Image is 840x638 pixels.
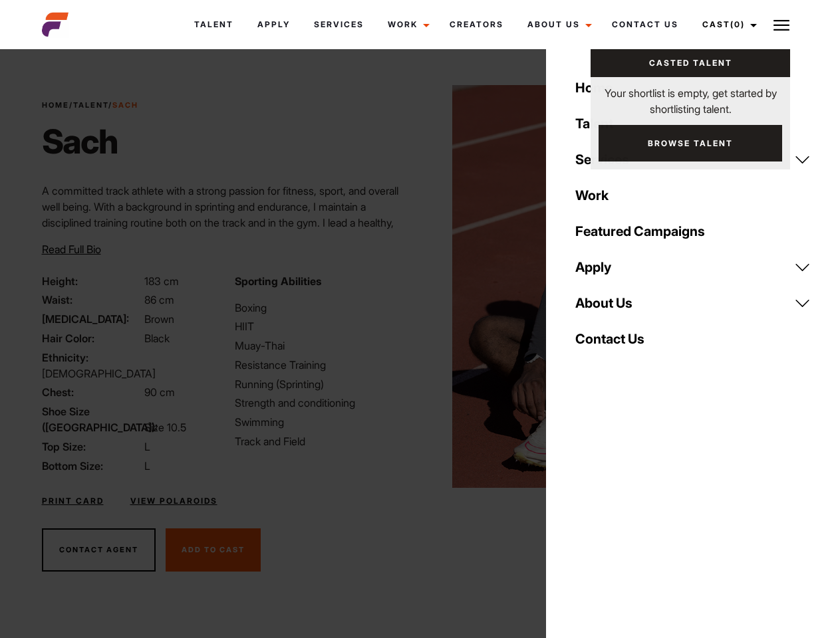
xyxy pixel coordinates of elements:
a: Cast(0) [690,7,765,43]
span: (0) [730,19,745,29]
span: Chest: [42,384,142,400]
button: Read Full Bio [42,241,101,257]
h1: Sach [42,122,138,161]
a: Apply [567,249,819,285]
a: About Us [567,285,819,321]
a: Talent [567,106,819,142]
a: Home [567,70,819,106]
li: HIIT [235,318,412,334]
a: Work [376,7,438,43]
span: Bottom Size: [42,458,142,474]
span: / / [42,100,138,111]
a: Featured Campaigns [567,213,819,249]
strong: Sporting Abilities [235,274,321,288]
img: Burger icon [773,17,789,33]
a: Creators [438,7,515,43]
span: Size 10.5 [144,421,186,434]
a: Home [42,100,69,110]
a: Talent [73,100,108,110]
span: Ethnicity: [42,350,142,366]
span: 90 cm [144,385,175,399]
a: Contact Us [567,321,819,357]
span: 183 cm [144,274,179,288]
span: Brown [144,312,174,326]
span: Waist: [42,292,142,308]
a: Talent [182,7,245,43]
a: Apply [245,7,302,43]
button: Add To Cast [166,528,261,572]
li: Resistance Training [235,357,412,373]
span: Hair Color: [42,330,142,346]
a: Work [567,177,819,213]
a: View Polaroids [130,495,217,507]
li: Swimming [235,414,412,430]
a: Print Card [42,495,104,507]
li: Muay-Thai [235,338,412,354]
a: Casted Talent [591,49,790,77]
li: Running (Sprinting) [235,376,412,392]
span: L [144,459,150,473]
span: L [144,440,150,453]
a: Services [567,142,819,177]
li: Strength and conditioning [235,395,412,411]
p: Your shortlist is empty, get started by shortlisting talent. [591,77,790,117]
a: Services [302,7,376,43]
a: About Us [515,7,600,43]
span: [MEDICAL_DATA]: [42,311,142,327]
span: 86 cm [144,293,174,306]
a: Contact Us [600,7,690,43]
li: Boxing [235,300,412,316]
span: Height: [42,273,142,289]
span: Read Full Bio [42,243,101,256]
span: Shoe Size ([GEOGRAPHIC_DATA]): [42,403,142,435]
img: cropped-aefm-brand-fav-22-square.png [42,11,69,38]
span: Top Size: [42,439,142,455]
span: Add To Cast [182,545,245,554]
p: A committed track athlete with a strong passion for fitness, sport, and overall well being. With ... [42,183,412,263]
strong: Sach [112,100,138,110]
button: Contact Agent [42,528,156,572]
span: [DEMOGRAPHIC_DATA] [42,367,156,380]
a: Browse Talent [599,125,782,161]
li: Track and Field [235,433,412,449]
span: Black [144,332,170,345]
